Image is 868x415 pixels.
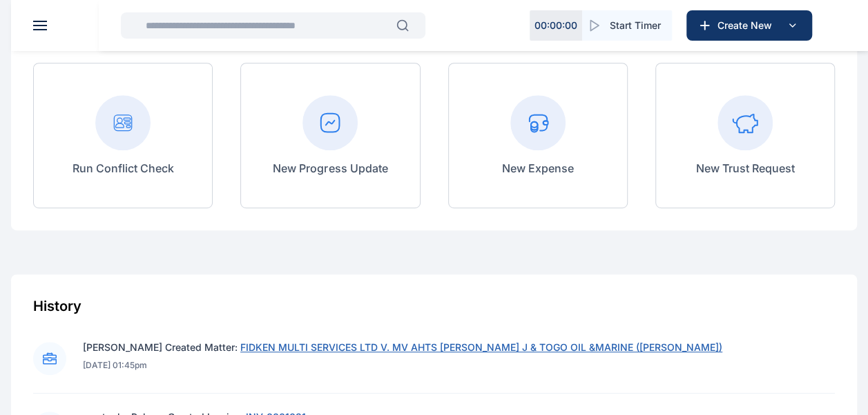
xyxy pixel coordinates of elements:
[83,360,722,371] p: [DATE] 01:45pm
[73,160,174,176] p: Run Conflict Check
[238,341,722,353] a: FIDKEN MULTI SERVICES LTD V. MV AHTS [PERSON_NAME] J & TOGO OIL &MARINE ([PERSON_NAME])
[534,19,577,32] p: 00 : 00 : 00
[240,341,722,353] span: FIDKEN MULTI SERVICES LTD V. MV AHTS [PERSON_NAME] J & TOGO OIL &MARINE ([PERSON_NAME])
[273,160,387,176] p: New Progress Update
[582,10,672,41] button: Start Timer
[610,19,661,32] span: Start Timer
[33,296,835,316] div: History
[83,341,722,354] p: [PERSON_NAME] Created Matter:
[686,10,812,41] button: Create New
[502,160,574,176] p: New Expense
[712,19,784,32] span: Create New
[695,160,794,176] p: New Trust Request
